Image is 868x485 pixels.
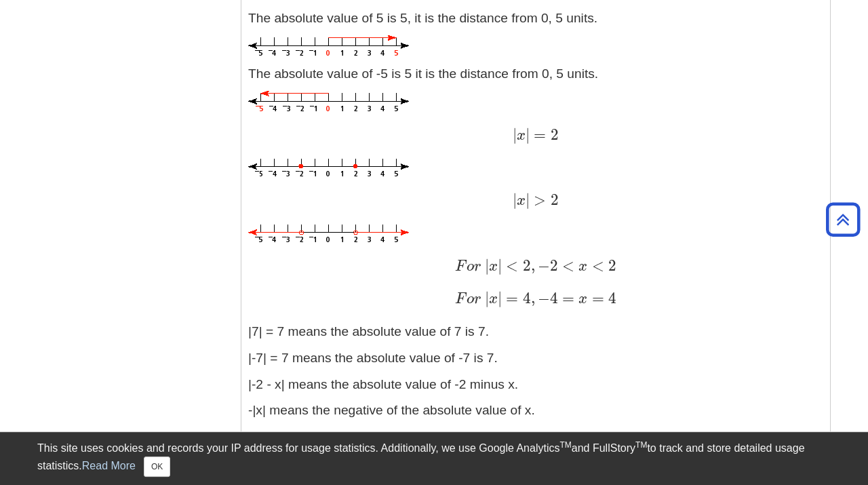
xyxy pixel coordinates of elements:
p: The absolute value of -5 is 5 it is the distance from 0, 5 units. [248,64,823,84]
span: = [587,289,604,307]
span: r [474,259,481,274]
span: x [489,259,498,274]
span: 2 [518,256,530,275]
span: o [467,292,474,307]
p: -|x| means the negative of the absolute value of x. [248,401,823,421]
span: x [517,193,526,208]
span: x [574,259,587,274]
div: This site uses cookies and records your IP address for usage statistics. Additionally, we use Goo... [37,440,831,477]
a: Back to Top [821,210,865,229]
img: Absolute Greater Than 2 [248,225,409,244]
span: 2 [546,191,558,209]
span: 4 [604,289,616,307]
span: | [498,289,502,307]
span: 2 [550,256,558,275]
span: < [558,256,574,275]
span: x [517,128,526,143]
span: | [513,191,517,209]
img: Absolute 2 [248,159,409,178]
sup: TM [635,440,647,450]
span: , [531,256,535,275]
span: = [558,289,574,307]
span: F [455,292,467,307]
span: x [489,292,498,307]
span: 2 [604,256,616,275]
span: 2 [546,125,558,144]
img: Absolute -5 [248,91,409,113]
span: | [485,289,489,307]
button: Close [144,457,170,477]
span: o [467,259,474,274]
span: | [498,256,502,275]
span: > [530,191,546,209]
span: 4 [518,289,530,307]
span: = [502,289,518,307]
p: The absolute value of 5 is 5, it is the distance from 0, 5 units. [248,9,823,28]
p: |-7| = 7 means the absolute value of -7 is 7. [248,349,823,368]
span: | [513,125,517,144]
p: |7| = 7 means the absolute value of 7 is 7. [248,322,823,342]
sup: TM [559,440,571,450]
span: < [502,256,518,275]
span: x [574,292,587,307]
span: − [535,256,550,275]
span: < [587,256,604,275]
span: = [530,125,546,144]
span: | [485,256,489,275]
span: , [531,289,535,307]
span: r [474,292,481,307]
p: |-2 - x| means the absolute value of -2 minus x. [248,375,823,395]
a: Read More [82,460,136,471]
img: 5 Absolute [248,35,409,58]
span: | [526,125,530,144]
span: | [526,191,530,209]
span: 4 [550,289,558,307]
span: − [535,289,550,307]
span: F [455,259,467,274]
